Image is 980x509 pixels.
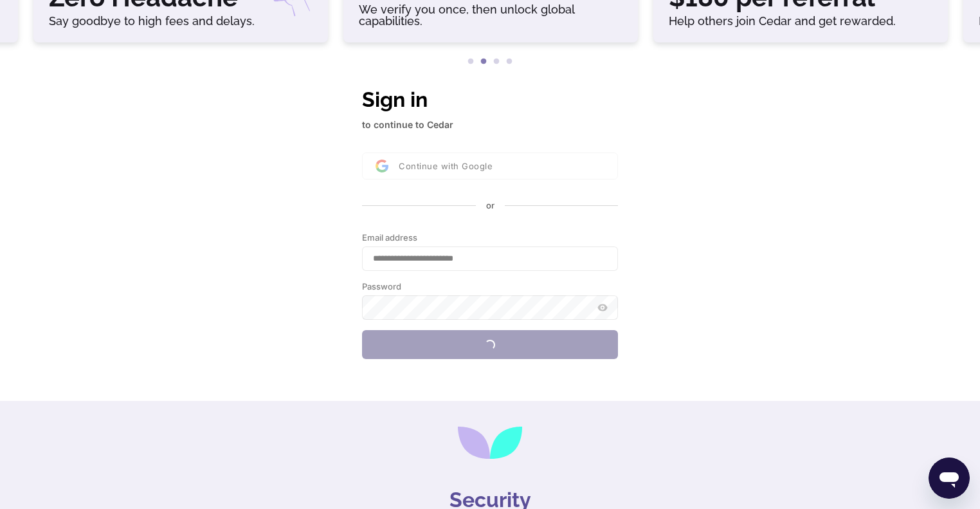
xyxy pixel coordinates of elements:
[49,15,313,27] h6: Say goodbye to high fees and delays.
[503,55,516,68] button: 4
[359,4,622,27] h6: We verify you once, then unlock global capabilities.
[362,84,618,115] h1: Sign in
[464,55,477,68] button: 1
[362,118,618,132] p: to continue to Cedar
[929,458,970,499] iframe: Button to launch messaging window
[490,55,503,68] button: 3
[486,200,495,212] p: or
[595,300,610,315] button: Show password
[477,55,490,68] button: 2
[669,15,932,27] h6: Help others join Cedar and get rewarded.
